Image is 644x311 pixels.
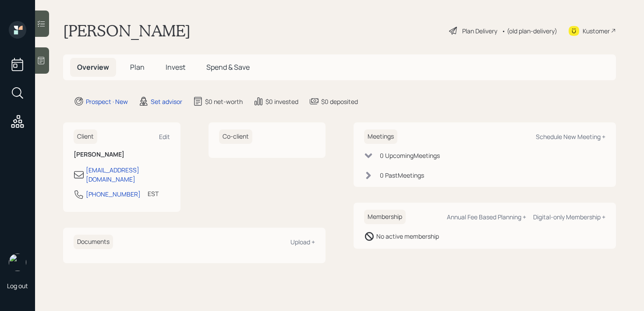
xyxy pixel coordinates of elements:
h1: [PERSON_NAME] [63,21,191,40]
span: Plan [130,62,145,72]
div: $0 net-worth [205,97,243,106]
div: Digital-only Membership + [533,213,605,221]
div: [PHONE_NUMBER] [86,189,141,199]
div: Kustomer [583,26,610,36]
h6: Client [74,129,97,144]
div: Edit [159,132,170,141]
div: [EMAIL_ADDRESS][DOMAIN_NAME] [86,165,170,184]
div: EST [148,189,159,198]
div: Annual Fee Based Planning + [447,213,526,221]
div: No active membership [376,232,439,241]
div: Upload + [290,238,315,246]
div: $0 invested [265,97,298,106]
div: • (old plan-delivery) [502,26,557,36]
h6: Co-client [219,129,252,144]
h6: Membership [364,210,406,224]
div: 0 Past Meeting s [380,171,424,180]
div: Plan Delivery [462,26,497,36]
h6: Meetings [364,129,397,144]
span: Invest [166,62,185,72]
div: Schedule New Meeting + [536,132,605,141]
div: Log out [7,282,28,290]
div: 0 Upcoming Meeting s [380,151,440,160]
h6: Documents [74,235,113,249]
h6: [PERSON_NAME] [74,151,170,158]
span: Spend & Save [206,62,250,72]
div: $0 deposited [321,97,358,106]
div: Set advisor [151,97,182,106]
div: Prospect · New [86,97,128,106]
span: Overview [77,62,109,72]
img: retirable_logo.png [9,254,26,271]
